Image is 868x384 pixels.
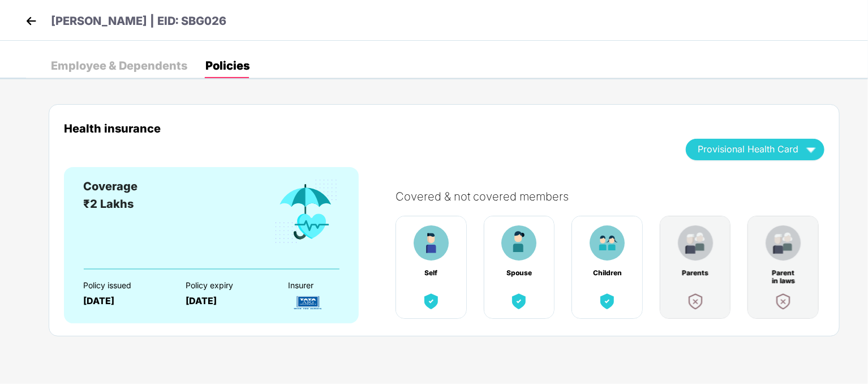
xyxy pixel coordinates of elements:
div: Spouse [504,269,534,277]
img: benefitCardImg [273,178,340,246]
div: Self [416,269,446,277]
div: Children [592,269,622,277]
img: benefitCardImg [414,225,449,261]
div: [DATE] [83,296,166,306]
img: benefitCardImg [597,291,617,312]
img: benefitCardImg [766,225,801,261]
div: Policy expiry [186,281,268,290]
img: back [23,12,40,29]
div: [DATE] [186,296,268,306]
div: Health insurance [64,122,669,135]
img: benefitCardImg [509,291,529,312]
div: Policy issued [83,281,166,290]
button: Provisional Health Card [686,139,824,160]
div: Coverage [83,178,137,195]
img: benefitCardImg [773,291,793,312]
div: Parents [681,269,710,277]
img: benefitCardImg [685,291,706,312]
img: benefitCardImg [501,225,536,261]
p: [PERSON_NAME] | EID: SBG026 [51,12,226,30]
img: InsurerLogo [288,293,328,313]
span: ₹2 Lakhs [83,197,134,211]
span: Provisional Health Card [698,146,798,152]
div: Parent in laws [768,269,798,277]
img: benefitCardImg [590,225,625,261]
div: Covered & not covered members [396,190,836,203]
img: wAAAAASUVORK5CYII= [801,139,821,159]
div: Policies [205,60,250,71]
img: benefitCardImg [678,225,713,261]
div: Employee & Dependents [51,60,187,71]
img: benefitCardImg [421,291,441,312]
div: Insurer [288,281,371,290]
